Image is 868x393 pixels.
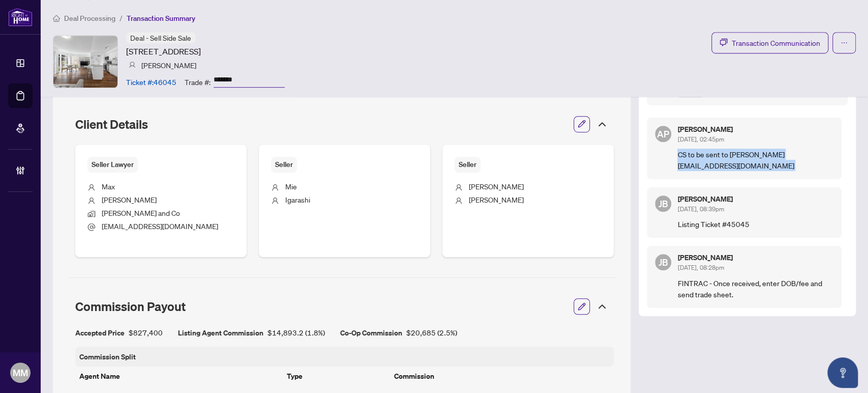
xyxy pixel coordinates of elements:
span: Client Details [75,117,148,132]
span: Deal - Sell Side Sale [130,33,191,42]
span: [DATE], 08:28pm [677,264,724,271]
div: Commission Payout [67,292,616,321]
span: Seller Lawyer [87,157,138,173]
span: Seller [271,157,297,173]
span: [DATE], 08:39pm [677,205,724,213]
div: $827,400 [75,327,163,339]
span: Seller [455,157,481,173]
span: Max [102,182,115,191]
span: Igarashi [285,195,310,204]
span: [EMAIL_ADDRESS][DOMAIN_NAME] [102,221,218,231]
th: Agent Name [75,367,283,386]
article: [STREET_ADDRESS] [126,45,201,58]
span: [DATE], 02:45pm [677,135,724,143]
span: Mie [285,182,297,191]
h5: [PERSON_NAME] [677,195,833,203]
span: [PERSON_NAME] [469,195,524,204]
span: JB [659,255,668,269]
h5: [PERSON_NAME] [677,254,833,261]
div: Client Details [67,110,616,138]
span: Deal Processing [64,14,115,23]
article: Listing Agent Commission [178,327,263,339]
span: [PERSON_NAME] [469,182,524,191]
span: AP [657,127,669,141]
span: JB [659,196,668,211]
button: Transaction Communication [711,32,828,53]
img: svg%3e [129,62,136,69]
span: MM [13,366,28,380]
li: / [119,12,123,24]
span: [PERSON_NAME] [102,195,157,204]
span: [PERSON_NAME] and Co [102,208,180,217]
article: Co-Op Commission [340,327,402,339]
th: Commission [390,367,614,386]
span: ellipsis [841,39,848,46]
th: Type [283,367,390,386]
article: Accepted Price [75,327,125,339]
article: Trade #: [185,76,211,88]
button: Open asap [827,357,858,388]
span: Transaction Communication [732,37,820,49]
h5: [PERSON_NAME] [677,126,833,133]
span: home [53,15,60,22]
img: logo [8,8,33,26]
span: Commission Payout [75,299,186,314]
p: FINTRAC - Once received, enter DOB/fee and send trade sheet. [677,277,833,300]
div: $20,685 ( 2.5% ) [340,327,457,339]
article: Commission Split [79,351,136,362]
p: CS to be sent to [PERSON_NAME][EMAIL_ADDRESS][DOMAIN_NAME] [677,149,833,171]
article: Ticket #: 46045 [126,76,176,88]
div: $14,893.2 ( 1.8% ) [178,327,325,339]
img: IMG-C12296993_1.jpg [53,36,117,88]
span: Transaction Summary [127,14,195,23]
p: Listing Ticket #45045 [677,218,833,230]
article: [PERSON_NAME] [141,60,196,71]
